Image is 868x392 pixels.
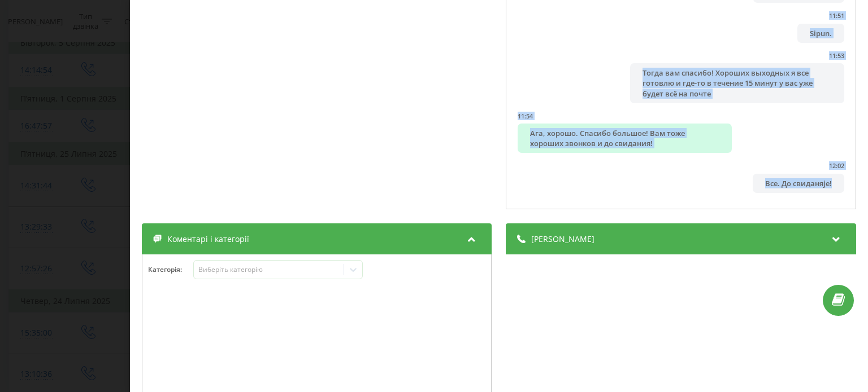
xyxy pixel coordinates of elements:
[829,161,844,170] div: 12:02
[829,51,844,60] div: 11:53
[797,24,844,43] div: Sipun.
[518,112,533,120] div: 11:54
[631,63,844,103] div: Тогда вам спасибо! Хороших выходных я все готовлю и где-то в течение 15 минут у вас уже будет всё...
[198,265,340,274] div: Виберіть категорію
[829,11,844,20] div: 11:51
[532,234,595,245] span: [PERSON_NAME]
[753,174,844,193] div: Все. До свиданяје!
[167,234,249,245] span: Коментарі і категорії
[518,124,732,153] div: Aга, хорошо. Спасибо большое! Вам тоже хороших звонков и до свидания!
[148,266,193,274] h4: Категорія :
